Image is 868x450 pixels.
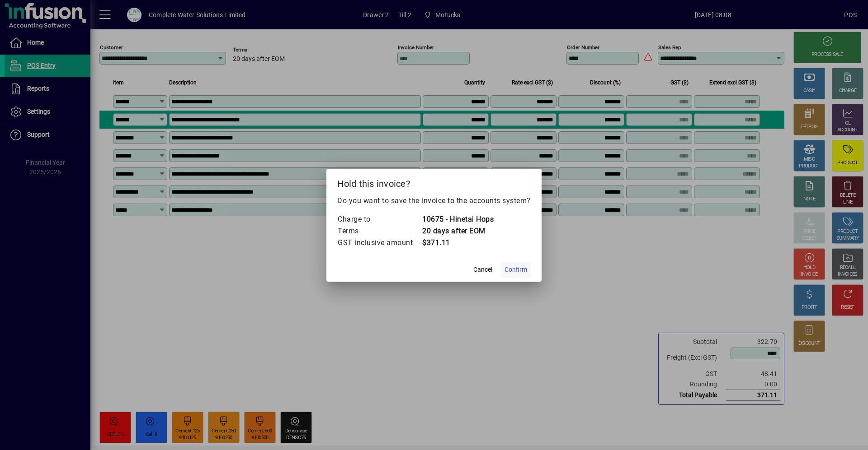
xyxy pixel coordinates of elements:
[473,265,492,274] span: Cancel
[337,195,531,206] p: Do you want to save the invoice to the accounts system?
[422,225,494,237] td: 20 days after EOM
[505,265,527,274] span: Confirm
[337,237,422,249] td: GST inclusive amount
[337,225,422,237] td: Terms
[501,262,531,278] button: Confirm
[337,213,422,225] td: Charge to
[422,237,494,249] td: $371.11
[422,213,494,225] td: 10675 - Hinetai Hops
[326,169,542,195] h2: Hold this invoice?
[468,262,497,278] button: Cancel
